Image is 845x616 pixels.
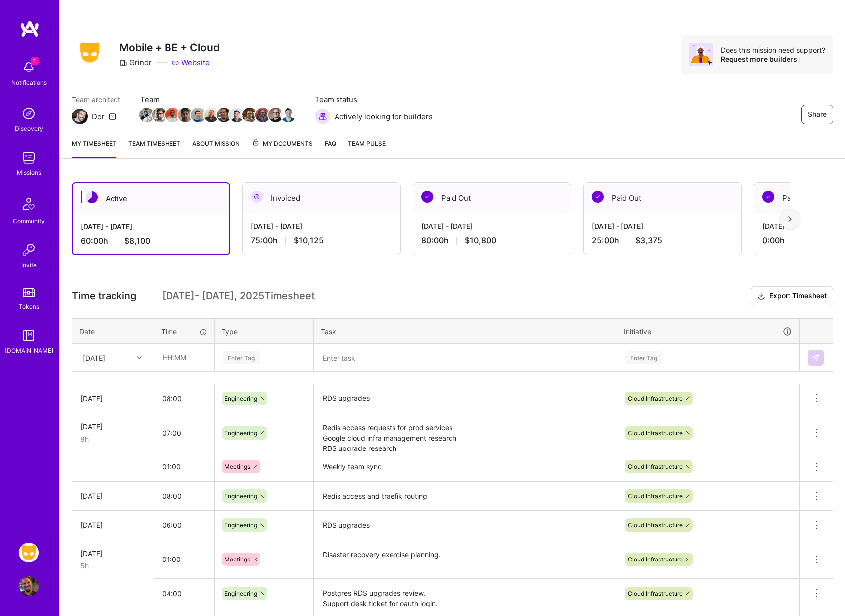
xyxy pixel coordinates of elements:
img: Team Member Avatar [165,108,180,122]
span: Cloud Infrastructure [628,395,683,402]
img: User Avatar [19,576,39,596]
span: Team [140,94,295,105]
div: Active [73,183,229,214]
i: icon Download [757,291,765,302]
a: Team Member Avatar [192,107,205,123]
img: Team Member Avatar [139,108,154,122]
input: HH:MM [154,580,214,607]
div: 8h [80,434,146,444]
h3: Mobile + BE + Cloud [119,41,220,54]
i: icon CompanyGray [119,59,127,67]
img: guide book [19,326,39,345]
span: Cloud Infrastructure [628,521,683,529]
div: [DATE] [80,393,146,404]
span: Team architect [72,94,120,105]
div: Does this mission need support? [721,45,825,55]
input: HH:MM [154,483,214,509]
div: Enter Tag [223,350,260,365]
span: $3,375 [635,235,662,246]
th: Date [72,318,154,344]
a: My Documents [252,138,313,158]
img: Paid Out [592,191,604,203]
span: Engineering [225,492,257,500]
span: Actively looking for builders [335,112,433,122]
input: HH:MM [154,453,214,480]
a: FAQ [325,138,336,158]
img: Team Member Avatar [268,108,283,122]
img: Team Member Avatar [281,108,296,122]
a: Team timesheet [128,138,180,158]
img: Actively looking for builders [315,109,331,124]
img: Team Member Avatar [217,108,231,122]
a: Website [171,57,210,68]
img: Company Logo [72,39,108,66]
a: Team Pulse [348,138,386,158]
textarea: RDS upgrades [315,512,616,539]
input: HH:MM [155,344,214,371]
span: Time tracking [72,290,136,302]
i: icon Mail [109,112,116,120]
a: Team Member Avatar [243,107,256,123]
button: Export Timesheet [751,286,833,306]
div: 75:00 h [251,235,393,246]
span: Cloud Infrastructure [628,429,683,437]
img: Submit [812,354,820,362]
span: [DATE] - [DATE] , 2025 Timesheet [162,290,315,302]
img: Team Member Avatar [191,108,206,122]
div: [DATE] - [DATE] [421,221,563,231]
img: Team Member Avatar [242,108,257,122]
div: Tokens [19,301,39,312]
a: Team Member Avatar [166,107,179,123]
img: discovery [19,104,39,123]
a: Team Member Avatar [230,107,243,123]
span: $10,125 [294,235,324,246]
img: Team Member Avatar [204,108,219,122]
div: [DATE] [83,352,105,363]
div: Paid Out [584,183,741,213]
a: About Mission [192,138,240,158]
div: Invite [21,260,37,270]
a: User Avatar [16,576,41,596]
span: My Documents [252,138,313,149]
div: [DATE] [80,421,146,432]
div: Notifications [11,77,47,88]
span: Engineering [225,429,257,437]
a: Team Member Avatar [179,107,192,123]
img: right [788,216,792,223]
span: 1 [31,57,39,65]
div: Request more builders [721,55,825,64]
img: Invite [19,240,39,260]
img: Community [17,192,41,216]
input: HH:MM [154,512,214,538]
span: Engineering [225,395,257,402]
div: Community [13,216,45,226]
textarea: Redis access requests for prod services Google cloud infra management research RDS upgrade research [315,414,616,451]
img: Team Member Avatar [178,108,193,122]
button: Share [801,105,833,124]
span: Meetings [225,556,250,563]
img: Grindr: Mobile + BE + Cloud [19,543,39,562]
div: Enter Tag [625,350,662,365]
input: HH:MM [154,386,214,412]
th: Task [314,318,617,344]
a: Team Member Avatar [153,107,166,123]
img: Paid Out [762,191,774,203]
div: [DATE] - [DATE] [251,221,393,231]
div: [DATE] [80,491,146,501]
div: [DOMAIN_NAME] [5,345,53,356]
span: Engineering [225,521,257,529]
textarea: Disaster recovery exercise planning. [315,541,616,578]
i: icon Chevron [137,355,142,360]
div: [DATE] - [DATE] [81,222,222,232]
div: Missions [17,168,41,178]
div: Paid Out [413,183,571,213]
input: HH:MM [154,420,214,446]
div: 5h [80,560,146,571]
div: Grindr [119,57,152,68]
img: Paid Out [421,191,433,203]
a: Team Member Avatar [269,107,282,123]
span: Share [808,110,827,119]
textarea: Redis access and traefik routing [315,483,616,510]
input: HH:MM [154,546,214,572]
textarea: RDS upgrades [315,385,616,412]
